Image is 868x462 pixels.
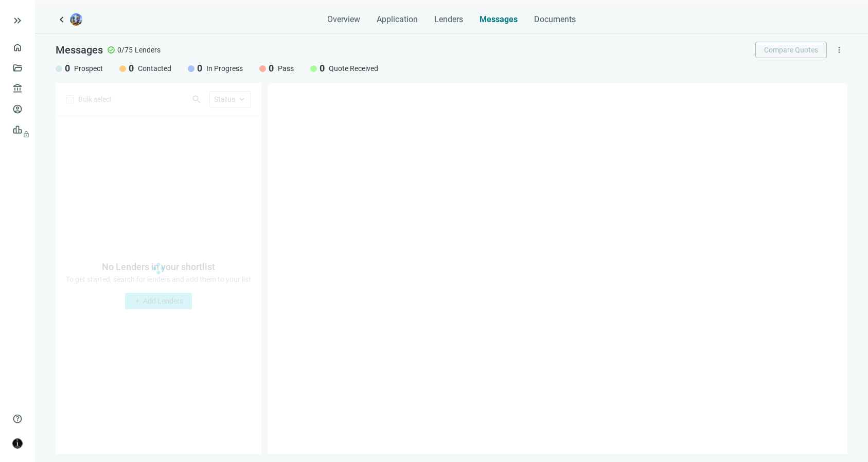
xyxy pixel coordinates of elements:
[11,14,24,27] button: keyboard_double_arrow_right
[327,14,360,25] span: Overview
[138,63,171,74] span: Contacted
[70,13,82,26] img: deal-logo
[835,45,844,55] span: more_vert
[129,62,134,75] span: 0
[755,42,827,58] button: Compare Quotes
[13,439,22,448] img: avatar
[377,14,418,25] span: Application
[107,46,115,54] span: check_circle
[320,62,325,75] span: 0
[278,63,294,74] span: Pass
[269,62,274,75] span: 0
[65,62,70,75] span: 0
[480,14,518,24] span: Messages
[56,13,68,26] a: keyboard_arrow_left
[434,14,463,25] span: Lenders
[329,63,378,74] span: Quote Received
[831,42,847,58] button: more_vert
[206,63,243,74] span: In Progress
[56,44,103,56] span: Messages
[117,45,133,55] span: 0/75
[12,414,23,424] span: help
[534,14,576,25] span: Documents
[197,62,202,75] span: 0
[74,63,103,74] span: Prospect
[135,45,161,55] span: Lenders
